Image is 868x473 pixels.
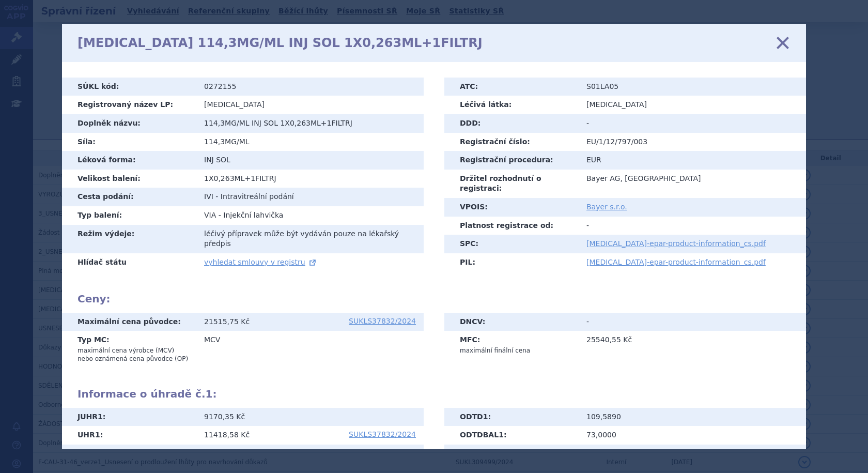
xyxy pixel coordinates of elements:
th: Síla: [62,133,196,151]
td: EU/1/12/797/003 [579,133,806,151]
td: MCV [196,331,424,367]
a: vyhledat smlouvy v registru [204,258,318,266]
td: [MEDICAL_DATA] [196,96,424,114]
span: Injekční lahvička [223,211,283,219]
td: 1X0,263ML+1FILTRJ [196,170,424,188]
span: 1 [527,449,532,457]
td: - [579,445,806,463]
th: Držitel rozhodnutí o registraci: [444,170,579,198]
span: 11418,58 Kč [204,431,250,439]
th: DNCV: [444,313,579,331]
td: 114,3MG/ML INJ SOL 1X0,263ML+1FILTRJ [196,114,424,133]
span: vyhledat smlouvy v registru [204,258,305,266]
td: EUR [579,151,806,170]
th: ODTDBAL : [444,426,579,445]
a: Bayer s.r.o. [586,203,627,211]
span: VIA [204,211,216,219]
td: - [579,114,806,133]
th: SPC: [444,235,579,253]
a: SUKLS37832/2024 [349,317,416,325]
h1: [MEDICAL_DATA] 114,3MG/ML INJ SOL 1X0,263ML+1FILTRJ [78,36,483,51]
a: [MEDICAL_DATA]-epar-product-information_cs.pdf [586,258,766,266]
th: Registrační číslo: [444,133,579,151]
td: 0272155 [196,78,424,96]
th: [PERSON_NAME] : [444,445,579,463]
td: 25540,55 Kč [579,331,806,359]
td: 114,3MG/ML [196,133,424,151]
td: INJ SOL [196,151,424,170]
a: [MEDICAL_DATA]-epar-product-information_cs.pdf [586,239,766,248]
th: UHR : [62,426,196,445]
span: 1 [499,431,504,439]
th: ODTD : [444,408,579,426]
h2: Informace o úhradě č. : [78,388,791,400]
a: zavřít [775,35,791,51]
td: [MEDICAL_DATA] [579,96,806,114]
th: Léková forma: [62,151,196,170]
th: Platnost registrace od: [444,217,579,235]
th: Režim výdeje: [62,225,196,253]
p: maximální cena výrobce (MCV) nebo oznámená cena původce (OP) [78,346,189,363]
th: EKV : [62,445,196,463]
th: JUHR : [62,408,196,426]
span: 1 [206,388,213,400]
td: Bayer AG, [GEOGRAPHIC_DATA] [579,170,806,198]
th: DDD: [444,114,579,133]
span: 1 [483,413,488,421]
span: IVI [204,192,213,201]
p: maximální finální cena [460,346,571,355]
td: S01LA05 [579,78,806,96]
th: Cesta podání: [62,188,196,206]
td: 73,0000 [579,426,806,445]
span: - [215,192,218,201]
th: Registrovaný název LP: [62,96,196,114]
th: Doplněk názvu: [62,114,196,133]
td: - [579,217,806,235]
th: Registrační procedura: [444,151,579,170]
span: 1 [95,431,100,439]
a: SUKLS37832/2024 [349,431,416,438]
th: ATC: [444,78,579,96]
a: SUKLS37832/2024 [349,449,416,456]
td: léčivý přípravek může být vydáván pouze na lékařský předpis [196,225,424,253]
td: - [579,313,806,331]
th: Typ balení: [62,206,196,225]
span: Intravitreální podání [221,192,294,201]
h2: Ceny: [78,293,791,305]
span: - [219,211,221,219]
span: 1 [98,413,103,421]
th: Léčivá látka: [444,96,579,114]
th: VPOIS: [444,198,579,217]
span: 125,6212 Kč [204,449,250,457]
th: Velikost balení: [62,170,196,188]
td: 109,5890 [579,408,806,426]
th: MFC: [444,331,579,359]
th: SÚKL kód: [62,78,196,96]
td: 9170,35 Kč [196,408,424,426]
span: 1 [94,449,99,457]
th: PIL: [444,253,579,272]
span: 21515,75 Kč [204,317,250,326]
th: Typ MC: [62,331,196,367]
th: Hlídač státu [62,253,196,272]
th: Maximální cena původce: [62,313,196,331]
